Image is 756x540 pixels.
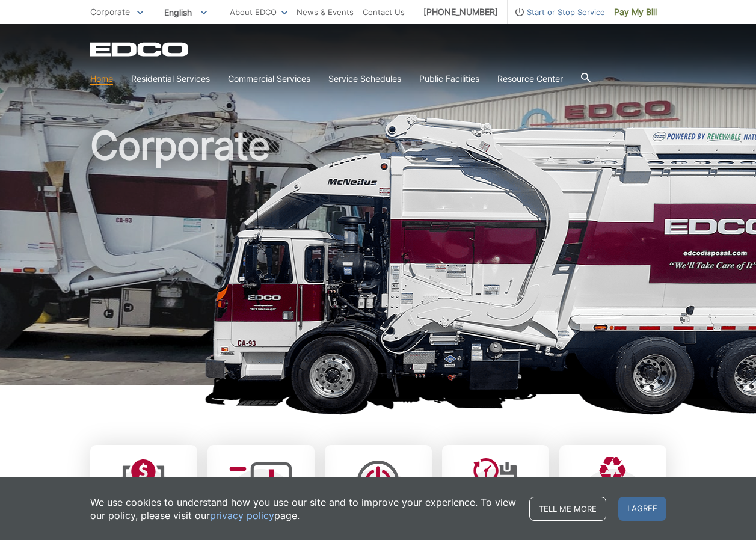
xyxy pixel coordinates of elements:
span: English [155,2,216,22]
span: I agree [618,497,666,521]
span: Pay My Bill [614,5,657,19]
span: Corporate [90,7,130,17]
a: Residential Services [131,72,210,85]
a: News & Events [297,5,354,19]
a: Contact Us [363,5,405,19]
a: privacy policy [210,509,274,522]
h1: Corporate [90,126,666,390]
a: Tell me more [529,497,606,521]
a: Commercial Services [228,72,310,85]
a: Public Facilities [419,72,479,85]
a: Home [90,72,113,85]
a: About EDCO [230,5,287,19]
a: Service Schedules [328,72,401,85]
a: EDCD logo. Return to the homepage. [90,42,190,57]
a: Resource Center [497,72,563,85]
p: We use cookies to understand how you use our site and to improve your experience. To view our pol... [90,496,517,522]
